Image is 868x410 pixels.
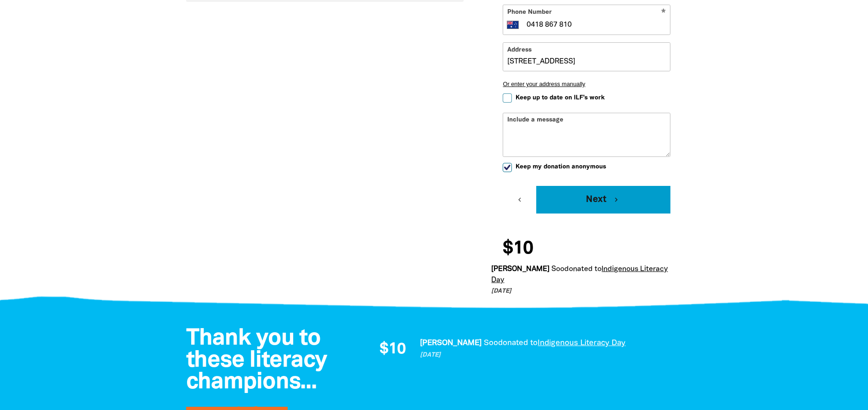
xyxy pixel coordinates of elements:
input: Keep up to date on ILF's work [503,93,512,103]
span: Keep up to date on ILF's work [516,93,605,102]
i: chevron_left [516,196,524,204]
p: [DATE] [420,351,673,360]
i: chevron_right [612,196,620,204]
div: Donation stream [491,234,682,296]
span: donated to [564,266,601,272]
em: [PERSON_NAME] [491,266,550,272]
span: $10 [380,342,406,358]
em: [PERSON_NAME] [420,340,482,346]
button: Next chevron_right [536,186,670,214]
span: $10 [503,240,533,258]
div: Paginated content [369,337,673,362]
a: Indigenous Literacy Day [538,340,625,346]
div: Donation stream [369,337,673,362]
button: chevron_left [503,186,536,214]
button: Or enter your address manually [503,81,670,87]
em: Soo [551,266,564,272]
span: Thank you to these literacy champions... [186,328,327,393]
em: Soo [484,340,498,346]
span: donated to [498,340,538,346]
p: [DATE] [491,287,675,296]
i: Required [661,9,666,17]
input: Keep my donation anonymous [503,163,512,172]
span: Keep my donation anonymous [516,162,606,171]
